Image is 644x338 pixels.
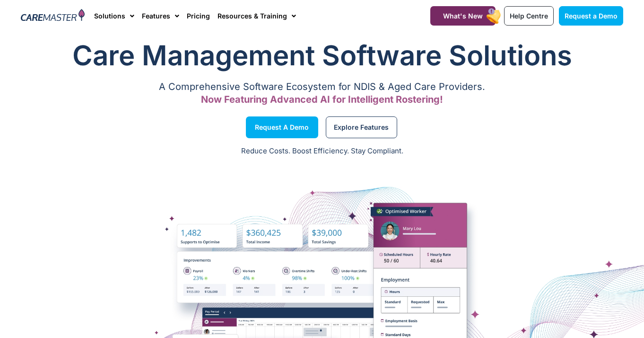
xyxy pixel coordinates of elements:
span: Explore Features [334,125,389,130]
a: Request a Demo [559,6,623,26]
a: Explore Features [326,116,397,138]
a: Request a Demo [246,116,318,138]
a: What's New [430,6,496,26]
span: Request a Demo [565,12,618,20]
p: A Comprehensive Software Ecosystem for NDIS & Aged Care Providers. [21,84,623,90]
p: Reduce Costs. Boost Efficiency. Stay Compliant. [6,146,638,157]
a: Help Centre [504,6,554,26]
span: Request a Demo [255,125,309,130]
h1: Care Management Software Solutions [21,36,623,74]
span: Now Featuring Advanced AI for Intelligent Rostering! [201,94,443,105]
span: Help Centre [510,12,548,20]
span: What's New [443,12,483,20]
img: CareMaster Logo [21,9,85,23]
